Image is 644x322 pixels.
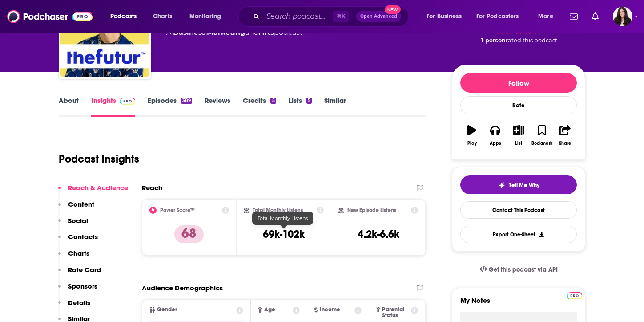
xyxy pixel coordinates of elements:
div: List [515,141,522,146]
button: open menu [183,9,233,24]
div: Play [467,141,477,146]
button: Reach & Audience [58,183,128,200]
button: tell me why sparkleTell Me Why [460,175,577,194]
button: Share [554,119,577,151]
span: Get this podcast via API [489,266,558,273]
h2: Total Monthly Listens [253,207,303,213]
button: open menu [104,9,148,24]
h2: Reach [142,183,162,192]
button: Export One-Sheet [460,226,577,243]
div: 389 [181,98,192,104]
p: Contacts [68,232,98,241]
span: Tell Me Why [509,182,539,189]
button: Open AdvancedNew [356,11,401,22]
button: Sponsors [58,282,97,298]
a: Reviews [205,96,230,117]
button: Play [460,119,483,151]
button: open menu [532,9,564,24]
button: List [507,119,530,151]
span: Total Monthly Listens [258,215,308,221]
button: Social [58,216,88,233]
a: Credits5 [243,96,276,117]
button: Charts [58,249,89,265]
button: Details [58,298,90,315]
img: Podchaser Pro [567,292,582,299]
button: open menu [471,9,532,24]
div: Search podcasts, credits, & more... [247,6,417,27]
span: Parental Status [382,307,409,318]
span: ⌘ K [333,11,349,22]
span: Podcasts [110,10,137,23]
button: Show profile menu [613,7,632,26]
button: Apps [483,119,507,151]
a: Lists5 [289,96,312,117]
span: rated this podcast [506,37,557,44]
span: Open Advanced [360,14,397,19]
button: open menu [420,9,473,24]
a: Charts [147,9,177,24]
input: Search podcasts, credits, & more... [263,9,333,24]
p: Content [68,200,94,208]
a: Episodes389 [148,96,192,117]
h3: 4.2k-6.6k [358,228,399,241]
a: Show notifications dropdown [588,9,602,24]
a: Get this podcast via API [472,259,565,281]
span: Gender [157,307,177,313]
div: Bookmark [531,141,552,146]
p: 68 [174,225,204,243]
h3: 69k-102k [263,228,305,241]
h1: Podcast Insights [59,152,139,166]
button: Contacts [58,232,98,249]
span: Charts [153,10,172,23]
p: Charts [68,249,89,257]
span: 1 person [481,37,506,44]
img: Podchaser - Follow, Share and Rate Podcasts [7,8,93,25]
h2: New Episode Listens [347,207,396,213]
div: 5 [270,98,276,104]
span: More [538,10,553,23]
button: Rate Card [58,265,101,282]
img: User Profile [613,7,632,26]
div: Rate [460,96,577,114]
a: Pro website [567,291,582,299]
a: InsightsPodchaser Pro [91,96,135,117]
div: Apps [490,141,501,146]
a: Show notifications dropdown [566,9,581,24]
p: Social [68,216,88,225]
button: Content [58,200,94,216]
button: Follow [460,73,577,93]
span: Monitoring [189,10,221,23]
span: Logged in as RebeccaShapiro [613,7,632,26]
span: Age [264,307,275,313]
p: Details [68,298,90,307]
span: For Podcasters [476,10,519,23]
h2: Power Score™ [160,207,195,213]
div: Share [559,141,571,146]
img: tell me why sparkle [498,182,505,189]
span: New [385,5,401,14]
span: Income [320,307,340,313]
a: Contact This Podcast [460,201,577,219]
p: Rate Card [68,265,101,274]
h2: Audience Demographics [142,284,223,292]
a: Similar [324,96,346,117]
div: 5 [306,98,312,104]
span: For Business [427,10,462,23]
label: My Notes [460,296,577,312]
p: Sponsors [68,282,97,290]
img: Podchaser Pro [120,98,135,105]
p: Reach & Audience [68,183,128,192]
button: Bookmark [530,119,553,151]
a: About [59,96,79,117]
